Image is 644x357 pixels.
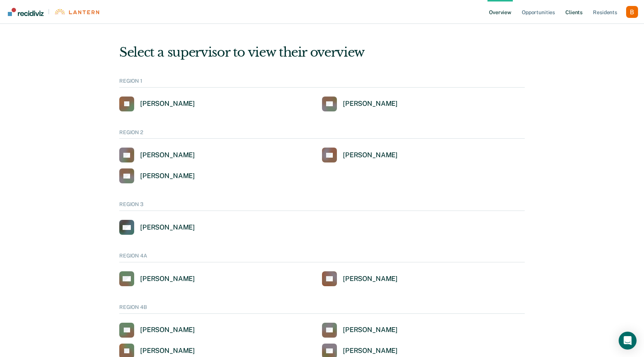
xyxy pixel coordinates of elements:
[343,275,398,283] div: [PERSON_NAME]
[119,201,525,211] div: REGION 3
[343,326,398,334] div: [PERSON_NAME]
[119,253,525,262] div: REGION 4A
[119,45,525,60] div: Select a supervisor to view their overview
[140,275,195,283] div: [PERSON_NAME]
[343,99,398,108] div: [PERSON_NAME]
[322,97,398,111] a: [PERSON_NAME]
[119,271,195,286] a: [PERSON_NAME]
[119,78,525,88] div: REGION 1
[119,129,525,139] div: REGION 2
[322,271,398,286] a: [PERSON_NAME]
[119,220,195,235] a: [PERSON_NAME]
[8,8,44,16] img: Recidiviz
[44,9,54,15] span: |
[322,148,398,162] a: [PERSON_NAME]
[619,332,637,350] div: Open Intercom Messenger
[119,148,195,162] a: [PERSON_NAME]
[140,172,195,180] div: [PERSON_NAME]
[343,347,398,355] div: [PERSON_NAME]
[140,151,195,159] div: [PERSON_NAME]
[140,347,195,355] div: [PERSON_NAME]
[119,97,195,111] a: [PERSON_NAME]
[343,151,398,159] div: [PERSON_NAME]
[54,9,99,15] img: Lantern
[119,323,195,338] a: [PERSON_NAME]
[140,223,195,232] div: [PERSON_NAME]
[140,99,195,108] div: [PERSON_NAME]
[119,168,195,183] a: [PERSON_NAME]
[140,326,195,334] div: [PERSON_NAME]
[626,6,638,18] button: Profile dropdown button
[322,323,398,338] a: [PERSON_NAME]
[119,304,525,314] div: REGION 4B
